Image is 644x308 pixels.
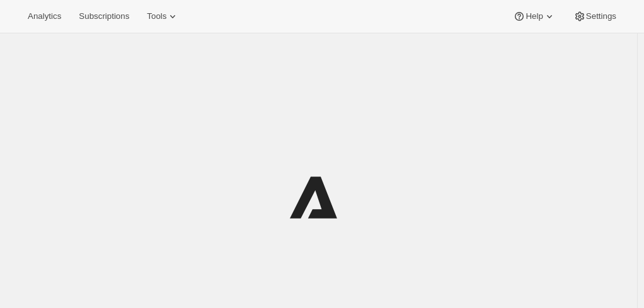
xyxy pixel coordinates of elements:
button: Settings [566,8,624,25]
span: Analytics [28,11,61,21]
button: Subscriptions [71,8,137,25]
span: Tools [147,11,166,21]
span: Subscriptions [79,11,129,21]
span: Settings [586,11,616,21]
button: Analytics [20,8,69,25]
span: Help [526,11,543,21]
button: Help [505,8,563,25]
button: Tools [139,8,187,25]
